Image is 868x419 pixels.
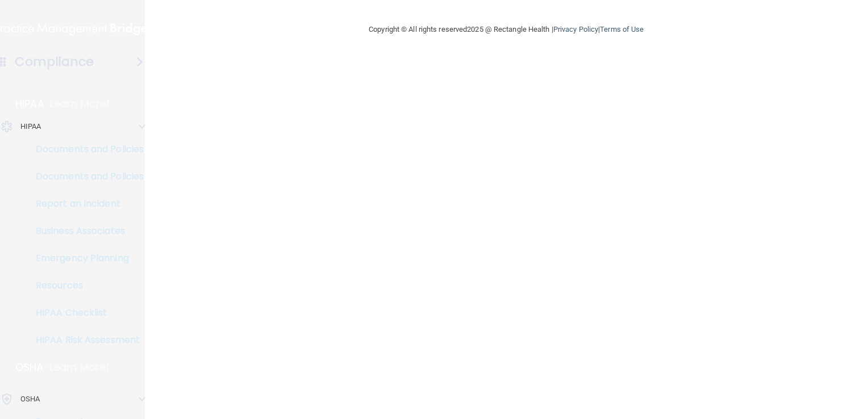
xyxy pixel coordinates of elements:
[50,97,110,111] p: Learn More!
[7,280,162,291] p: Resources
[7,253,162,264] p: Emergency Planning
[299,11,713,48] div: Copyright © All rights reserved 2025 @ Rectangle Health | |
[20,120,41,133] p: HIPAA
[15,54,94,70] h4: Compliance
[15,361,44,374] p: OSHA
[600,25,644,33] a: Terms of Use
[553,25,598,33] a: Privacy Policy
[15,97,44,111] p: HIPAA
[7,198,162,209] p: Report an Incident
[7,307,162,319] p: HIPAA Checklist
[7,225,162,237] p: Business Associates
[7,171,162,182] p: Documents and Policies
[7,334,162,346] p: HIPAA Risk Assessment
[20,392,40,406] p: OSHA
[49,361,110,374] p: Learn More!
[7,144,162,155] p: Documents and Policies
